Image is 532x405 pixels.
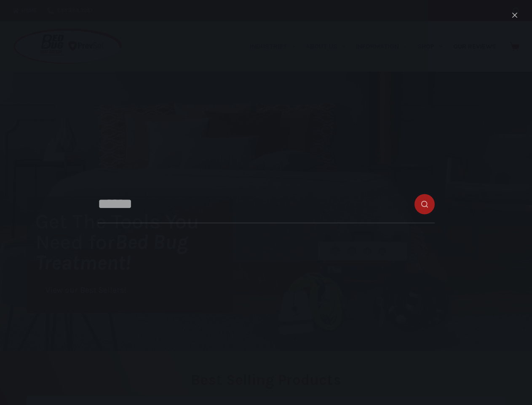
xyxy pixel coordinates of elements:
[513,8,519,14] button: Search
[244,21,501,72] nav: Primary
[7,3,32,29] button: Open LiveChat chat widget
[448,21,501,72] a: Our Reviews
[35,281,136,300] a: View our Best Sellers!
[300,21,350,72] a: About Us
[35,230,188,275] i: Bed Bug Treatment!
[35,211,232,273] h1: Get The Tools You Need for
[13,28,123,65] img: Prevsol/Bed Bug Heat Doctor
[244,21,300,72] a: Industries
[27,373,505,387] h2: Best Selling Products
[45,286,126,294] span: View our Best Sellers!
[412,21,448,72] a: Shop
[351,21,412,72] a: Information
